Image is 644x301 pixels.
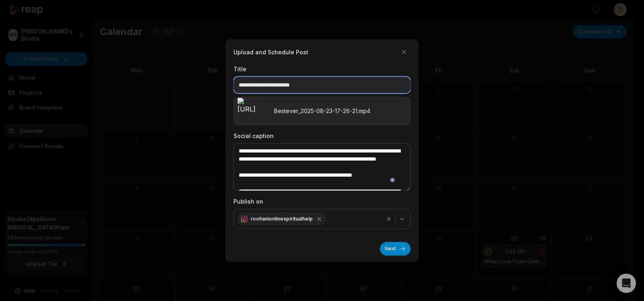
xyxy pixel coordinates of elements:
label: Publish on [233,197,411,206]
button: Next [380,242,411,256]
label: Bestever_2025-08-23-17-26-21.mp4 [274,107,370,115]
label: Title [233,65,411,73]
span: [URL] [237,105,256,113]
button: roohanionlinespiritualhelp [233,209,411,229]
div: roohanionlinespiritualhelp [237,212,326,225]
h2: Upload and Schedule Post [233,48,308,56]
img: icon-4ce3ab2c.png [237,98,256,104]
textarea: To enrich screen reader interactions, please activate Accessibility in Grammarly extension settings [233,143,411,191]
label: Social caption [233,132,411,140]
